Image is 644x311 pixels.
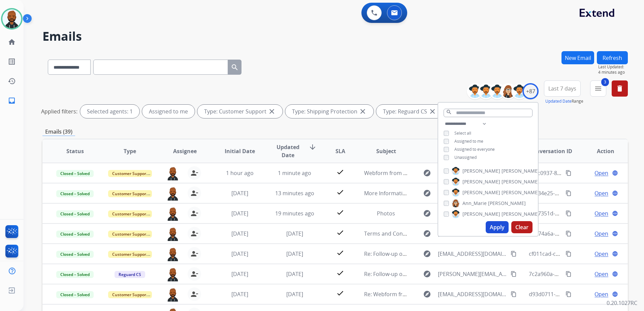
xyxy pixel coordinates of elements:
[438,290,507,298] span: [EMAIL_ADDRESS][DOMAIN_NAME]
[285,105,374,118] div: Type: Shipping Protection
[56,170,94,177] span: Closed – Solved
[566,170,572,176] mat-icon: content_copy
[607,299,637,307] p: 0.20.1027RC
[612,291,618,297] mat-icon: language
[486,221,509,233] button: Apply
[336,229,344,237] mat-icon: check
[336,188,344,196] mat-icon: check
[511,221,533,233] button: Clear
[336,289,344,297] mat-icon: check
[522,83,539,99] div: +87
[511,291,517,297] mat-icon: content_copy
[56,251,94,258] span: Closed – Solved
[462,178,500,185] span: [PERSON_NAME]
[166,166,180,180] img: agent-avatar
[612,190,618,196] mat-icon: language
[56,271,94,278] span: Closed – Solved
[231,250,248,257] span: [DATE]
[566,231,572,237] mat-icon: content_copy
[462,189,500,196] span: [PERSON_NAME]
[454,138,483,144] span: Assigned to me
[286,270,303,278] span: [DATE]
[594,189,608,197] span: Open
[80,105,139,118] div: Selected agents: 1
[190,270,198,278] mat-icon: person_remove
[309,143,317,151] mat-icon: arrow_downward
[166,207,180,221] img: agent-avatar
[42,30,628,43] h2: Emails
[108,190,152,197] span: Customer Support
[197,105,283,118] div: Type: Customer Support
[529,270,633,278] span: 7c2a960a-0be7-4059-949c-b21dd0e81438
[594,270,608,278] span: Open
[594,209,608,217] span: Open
[335,147,345,155] span: SLA
[511,251,517,257] mat-icon: content_copy
[364,270,423,278] span: Re: Follow-up on repair
[56,291,94,298] span: Closed – Solved
[376,147,396,155] span: Subject
[502,189,539,196] span: [PERSON_NAME]
[173,147,197,155] span: Assignee
[616,84,624,93] mat-icon: delete
[423,290,431,298] mat-icon: explore
[190,209,198,217] mat-icon: person_remove
[359,107,367,115] mat-icon: close
[275,210,314,217] span: 19 minutes ago
[56,190,94,197] span: Closed – Solved
[8,77,16,85] mat-icon: history
[612,170,618,176] mat-icon: language
[268,107,276,115] mat-icon: close
[598,64,628,70] span: Last Updated:
[336,208,344,216] mat-icon: check
[286,250,303,257] span: [DATE]
[115,271,145,278] span: Reguard CS
[231,270,248,278] span: [DATE]
[573,139,628,163] th: Action
[166,186,180,201] img: agent-avatar
[566,251,572,257] mat-icon: content_copy
[377,210,395,217] span: Photos
[190,169,198,177] mat-icon: person_remove
[462,168,500,174] span: [PERSON_NAME]
[502,168,539,174] span: [PERSON_NAME]
[336,168,344,176] mat-icon: check
[56,210,94,217] span: Closed – Solved
[529,250,629,257] span: cf011cad-c45e-4500-afa8-cd8dfadc5d67
[502,178,539,185] span: [PERSON_NAME]
[566,271,572,277] mat-icon: content_copy
[423,270,431,278] mat-icon: explore
[423,169,431,177] mat-icon: explore
[612,251,618,257] mat-icon: language
[511,271,517,277] mat-icon: content_copy
[166,227,180,241] img: agent-avatar
[190,290,198,298] mat-icon: person_remove
[548,87,576,90] span: Last 7 days
[423,209,431,217] mat-icon: explore
[2,9,21,28] img: avatar
[231,230,248,237] span: [DATE]
[561,51,594,64] button: New Email
[364,290,526,298] span: Re: Webform from [EMAIL_ADDRESS][DOMAIN_NAME] on [DATE]
[8,38,16,46] mat-icon: home
[545,99,572,104] button: Updated Date
[590,80,606,97] button: 3
[438,270,507,278] span: [PERSON_NAME][EMAIL_ADDRESS][PERSON_NAME][DOMAIN_NAME]
[166,247,180,261] img: agent-avatar
[601,78,609,86] span: 3
[142,105,195,118] div: Assigned to me
[286,290,303,298] span: [DATE]
[594,84,602,93] mat-icon: menu
[446,109,452,115] mat-icon: search
[594,290,608,298] span: Open
[336,249,344,257] mat-icon: check
[364,230,420,237] span: Terms and Conditions
[275,189,314,197] span: 13 minutes ago
[231,189,248,197] span: [DATE]
[438,250,507,258] span: [EMAIL_ADDRESS][DOMAIN_NAME]
[566,190,572,196] mat-icon: content_copy
[231,290,248,298] span: [DATE]
[231,63,239,71] mat-icon: search
[364,169,517,177] span: Webform from [EMAIL_ADDRESS][DOMAIN_NAME] on [DATE]
[336,269,344,277] mat-icon: check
